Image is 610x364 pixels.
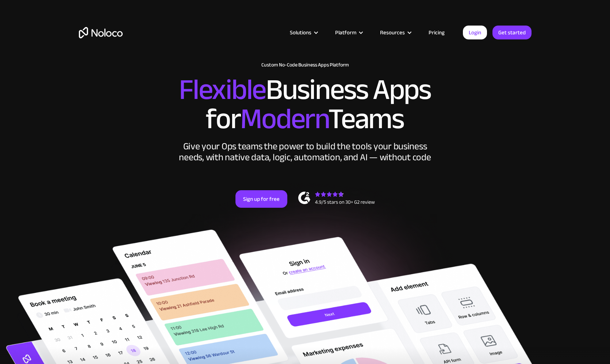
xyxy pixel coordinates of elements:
h2: Business Apps for Teams [79,75,532,134]
div: Resources [371,28,419,37]
div: Platform [335,28,356,37]
a: home [79,27,123,38]
span: Modern [240,92,328,146]
div: Solutions [290,28,311,37]
div: Resources [380,28,405,37]
a: Pricing [419,28,454,37]
div: Give your Ops teams the power to build the tools your business needs, with native data, logic, au... [177,141,433,163]
a: Get started [492,26,532,39]
a: Login [463,26,487,39]
a: Sign up for free [235,190,287,208]
div: Solutions [281,28,326,37]
span: Flexible [179,62,266,117]
div: Platform [326,28,371,37]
